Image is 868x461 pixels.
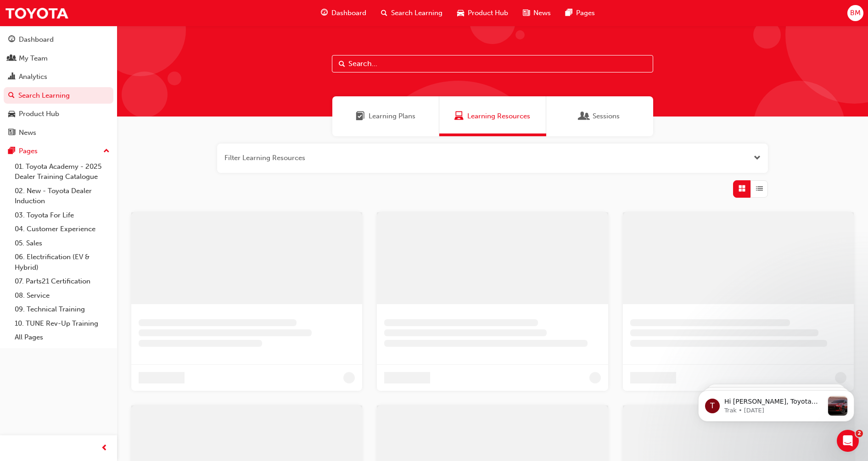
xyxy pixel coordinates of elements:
[11,208,113,222] a: 03. Toyota For Life
[856,430,863,437] span: 2
[684,372,868,436] iframe: Intercom notifications message
[8,92,15,100] span: search-icon
[321,7,328,19] span: guage-icon
[19,146,38,156] div: Pages
[467,111,530,122] span: Learning Resources
[533,8,551,18] span: News
[356,111,365,122] span: Learning Plans
[847,5,863,21] button: BM
[11,160,113,184] a: 01. Toyota Academy - 2025 Dealer Training Catalogue
[11,222,113,236] a: 04. Customer Experience
[8,36,15,44] span: guage-icon
[19,34,54,45] div: Dashboard
[515,4,558,22] a: news-iconNews
[8,129,15,137] span: news-icon
[4,29,113,143] button: DashboardMy TeamAnalyticsSearch LearningProduct HubNews
[381,7,387,19] span: search-icon
[332,55,653,72] input: Search...
[11,289,113,303] a: 08. Service
[4,87,113,104] a: Search Learning
[8,110,15,118] span: car-icon
[8,73,15,81] span: chart-icon
[369,111,415,122] span: Learning Plans
[11,274,113,289] a: 07. Parts21 Certification
[439,96,546,136] a: Learning ResourcesLearning Resources
[11,317,113,331] a: 10. TUNE Rev-Up Training
[8,55,15,63] span: people-icon
[468,8,508,18] span: Product Hub
[11,302,113,317] a: 09. Technical Training
[4,31,113,48] a: Dashboard
[4,143,113,160] button: Pages
[374,4,450,22] a: search-iconSearch Learning
[4,106,113,122] a: Product Hub
[11,236,113,250] a: 05. Sales
[314,4,374,22] a: guage-iconDashboard
[11,184,113,208] a: 02. New - Toyota Dealer Induction
[19,128,36,138] div: News
[332,96,439,136] a: Learning PlansLearning Plans
[580,111,589,122] span: Sessions
[457,7,464,19] span: car-icon
[11,330,113,344] a: All Pages
[4,68,113,85] a: Analytics
[101,443,108,454] span: prev-icon
[4,50,113,67] a: My Team
[754,153,761,163] button: Open the filter
[523,7,530,19] span: news-icon
[4,124,113,141] a: News
[454,111,464,122] span: Learning Resources
[558,4,602,22] a: pages-iconPages
[339,59,345,69] span: Search
[11,250,113,274] a: 06. Electrification (EV & Hybrid)
[566,7,572,19] span: pages-icon
[576,8,595,18] span: Pages
[103,145,110,157] span: up-icon
[593,111,620,122] span: Sessions
[19,53,48,64] div: My Team
[5,3,69,23] img: Trak
[837,430,859,452] iframe: Intercom live chat
[391,8,442,18] span: Search Learning
[739,183,745,194] span: Grid
[850,8,861,18] span: BM
[8,147,15,156] span: pages-icon
[450,4,515,22] a: car-iconProduct Hub
[331,8,366,18] span: Dashboard
[19,72,47,82] div: Analytics
[756,183,763,194] span: List
[546,96,653,136] a: SessionsSessions
[19,109,59,119] div: Product Hub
